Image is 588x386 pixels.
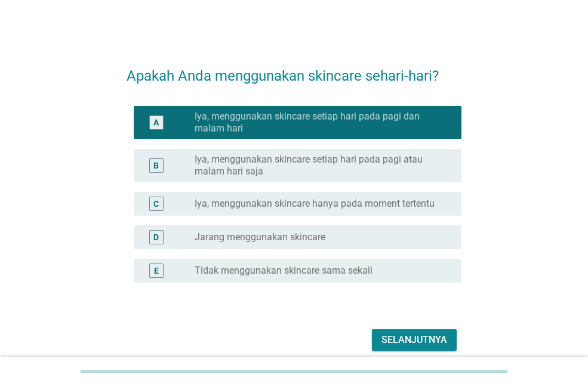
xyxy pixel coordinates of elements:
h2: Apakah Anda menggunakan skincare sehari-hari? [127,53,461,87]
div: E [154,264,159,277]
div: D [153,231,159,243]
label: Jarang menggunakan skincare [195,231,325,243]
label: Iya, menggunakan skincare setiap hari pada pagi dan malam hari [195,111,442,134]
label: Iya, menggunakan skincare hanya pada moment tertentu [195,198,435,210]
label: Tidak menggunakan skincare sama sekali [195,265,372,277]
div: Selanjutnya [381,333,447,347]
div: C [153,197,159,210]
div: A [153,116,159,128]
div: B [153,159,159,171]
label: Iya, menggunakan skincare setiap hari pada pagi atau malam hari saja [195,154,442,177]
button: Selanjutnya [372,329,457,351]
